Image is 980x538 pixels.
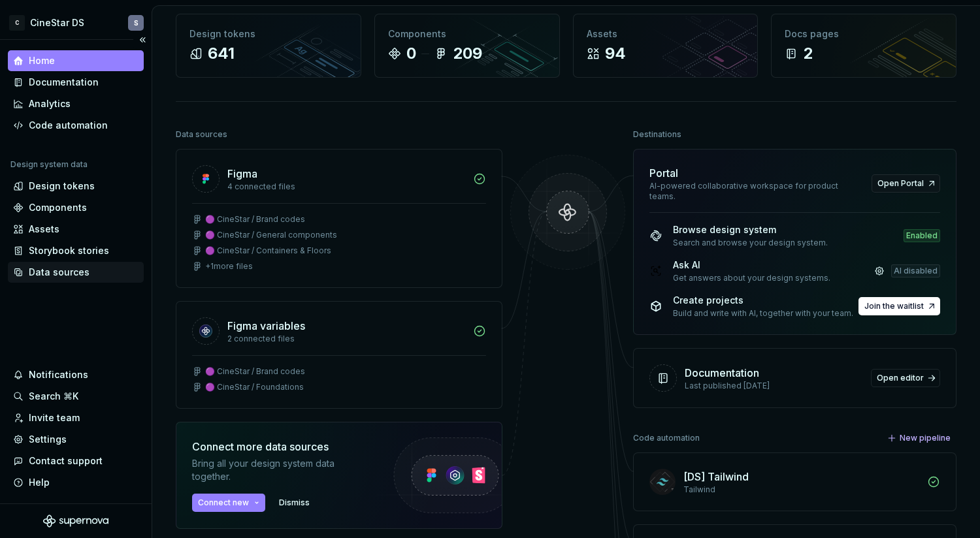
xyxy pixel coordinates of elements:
span: Dismiss [279,498,310,508]
button: New pipeline [883,429,956,447]
span: Open Portal [877,178,924,189]
div: Bring all your design system data together. [192,457,368,483]
div: 4 connected files [227,182,465,192]
div: [DS] Tailwind [683,469,749,484]
div: 2 connected files [227,334,465,344]
a: Figma variables2 connected files🟣 CineStar / Brand codes🟣 CineStar / Foundations [176,301,502,409]
a: Open editor [871,369,940,387]
a: Design tokens641 [176,14,361,78]
div: Design tokens [29,180,95,193]
div: 2 [803,43,813,64]
a: Open Portal [872,174,940,193]
a: Components0209 [374,14,560,78]
div: Browse design system [673,223,828,236]
div: 🟣 CineStar / General components [205,230,337,240]
a: Invite team [8,407,144,428]
div: Portal [649,165,678,181]
div: Code automation [29,119,108,132]
div: Assets [29,223,59,236]
div: Contact support [29,454,103,467]
div: Documentation [29,76,99,89]
a: Design tokens [8,176,144,197]
a: Docs pages2 [771,14,956,78]
div: Invite team [29,411,80,424]
a: Assets [8,219,144,240]
div: Docs pages [785,27,943,40]
div: Design tokens [189,27,348,40]
div: Build and write with AI, together with your team. [673,308,853,319]
div: Assets [587,27,745,40]
div: Storybook stories [29,244,109,257]
a: Storybook stories [8,240,144,261]
button: CCineStar DSS [3,8,149,37]
div: Figma variables [227,318,305,334]
button: Connect new [192,494,265,512]
div: Create projects [673,294,853,307]
div: 0 [406,43,416,64]
a: Assets94 [573,14,759,78]
div: 🟣 CineStar / Brand codes [205,366,305,377]
button: Dismiss [273,494,316,512]
div: Get answers about your design systems. [673,273,830,283]
a: Settings [8,429,144,450]
div: C [9,15,25,31]
button: Contact support [8,451,144,471]
div: Connect more data sources [192,439,368,454]
button: Collapse sidebar [133,31,152,49]
a: Data sources [8,262,144,283]
div: Analytics [29,97,71,110]
div: S [134,18,139,28]
div: Figma [227,166,257,182]
div: AI-powered collaborative workspace for product teams. [649,181,864,202]
div: Data sources [29,266,90,279]
div: + 1 more files [205,261,253,272]
div: CineStar DS [30,16,84,29]
div: Documentation [685,365,759,381]
div: Tailwind [683,484,919,495]
div: Settings [29,433,67,446]
div: Home [29,54,55,67]
a: Figma4 connected files🟣 CineStar / Brand codes🟣 CineStar / General components🟣 CineStar / Contain... [176,149,502,288]
div: 209 [453,43,482,64]
div: Data sources [176,125,227,144]
div: Notifications [29,368,88,381]
a: Documentation [8,72,144,93]
div: 🟣 CineStar / Foundations [205,382,304,392]
div: Enabled [904,229,940,242]
span: Join the waitlist [864,301,924,311]
div: Design system data [10,159,88,170]
a: Code automation [8,115,144,136]
button: Search ⌘K [8,386,144,407]
div: Search and browse your design system. [673,238,828,248]
div: Destinations [633,125,681,144]
div: 94 [605,43,626,64]
button: Help [8,472,144,493]
div: Components [29,201,87,214]
div: 641 [208,43,235,64]
div: 🟣 CineStar / Containers & Floors [205,245,331,256]
div: AI disabled [891,264,940,277]
div: Components [388,27,546,40]
a: Analytics [8,93,144,114]
div: Help [29,476,50,489]
div: Ask AI [673,259,830,272]
div: Code automation [633,429,700,447]
a: Components [8,197,144,218]
div: Search ⌘K [29,390,78,403]
button: Join the waitlist [858,297,940,315]
span: New pipeline [900,433,951,443]
div: Last published [DATE] [685,381,863,391]
span: Open editor [877,373,924,383]
button: Notifications [8,364,144,385]
div: 🟣 CineStar / Brand codes [205,214,305,225]
span: Connect new [198,498,249,508]
a: Home [8,50,144,71]
svg: Supernova Logo [43,514,108,528]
